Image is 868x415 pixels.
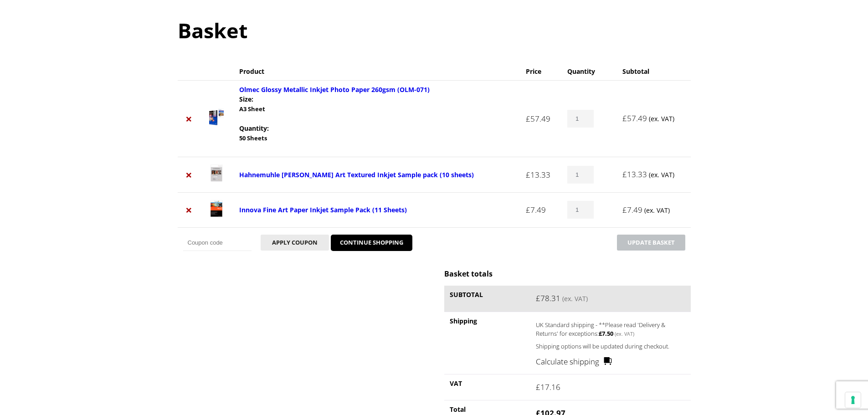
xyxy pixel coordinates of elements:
a: Remove Hahnemuhle Matt Fine Art Textured Inkjet Sample pack (10 sheets) from basket [183,169,195,181]
button: Update basket [617,235,685,251]
p: A3 Sheet [239,104,515,114]
span: £ [622,169,627,179]
input: Product quantity [567,166,594,184]
bdi: 13.33 [622,169,647,179]
a: Innova Fine Art Paper Inkjet Sample Pack (11 Sheets) [239,205,407,214]
th: Price [520,62,562,80]
th: Shipping [444,312,530,374]
small: (ex. VAT) [615,330,634,337]
span: £ [536,293,540,303]
span: £ [599,329,602,338]
bdi: 7.49 [526,205,546,215]
label: UK Standard shipping - **Please read 'Delivery & Returns' for exceptions: [536,319,670,338]
h1: Basket [178,16,691,44]
img: Olmec Glossy Metallic Inkjet Photo Paper 260gsm (OLM-071) [209,108,224,126]
a: Hahnemuhle [PERSON_NAME] Art Textured Inkjet Sample pack (10 sheets) [239,170,474,179]
bdi: 57.49 [526,113,550,124]
p: Shipping options will be updated during checkout. [536,341,685,352]
span: £ [526,205,530,215]
bdi: 7.50 [599,329,613,338]
small: (ex. VAT) [649,170,674,179]
button: Your consent preferences for tracking technologies [845,392,861,408]
dt: Quantity: [239,123,515,133]
img: Hahnemuhle Matt Fine Art Textured Inkjet Sample pack (10 sheets) [209,164,224,182]
bdi: 13.33 [526,169,550,180]
a: Remove Olmec Glossy Metallic Inkjet Photo Paper 260gsm (OLM-071) from basket [183,113,195,125]
span: £ [622,113,627,123]
p: 50 Sheets [239,133,515,143]
th: Subtotal [617,62,690,80]
span: £ [536,382,540,392]
bdi: 78.31 [536,293,560,303]
button: Apply coupon [261,235,329,251]
th: Quantity [562,62,617,80]
a: Olmec Glossy Metallic Inkjet Photo Paper 260gsm (OLM-071) [239,85,430,94]
input: Product quantity [567,201,594,219]
dt: Size: [239,94,515,104]
span: £ [526,113,530,124]
img: Innova Fine Art Paper Inkjet Sample Pack (11 Sheets) [209,200,224,218]
a: Calculate shipping [536,356,612,368]
th: VAT [444,374,530,400]
a: Remove Innova Fine Art Paper Inkjet Sample Pack (11 Sheets) from basket [183,204,195,216]
th: Product [234,62,520,80]
input: Product quantity [567,110,594,128]
a: CONTINUE SHOPPING [331,235,412,251]
span: £ [622,205,627,215]
th: Subtotal [444,286,530,312]
h2: Basket totals [444,269,690,279]
small: (ex. VAT) [644,206,670,215]
bdi: 57.49 [622,113,647,123]
bdi: 7.49 [622,205,642,215]
small: (ex. VAT) [649,114,674,123]
span: £ [526,169,530,180]
input: Coupon code [183,235,252,251]
bdi: 17.16 [536,382,560,392]
small: (ex. VAT) [562,294,588,303]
